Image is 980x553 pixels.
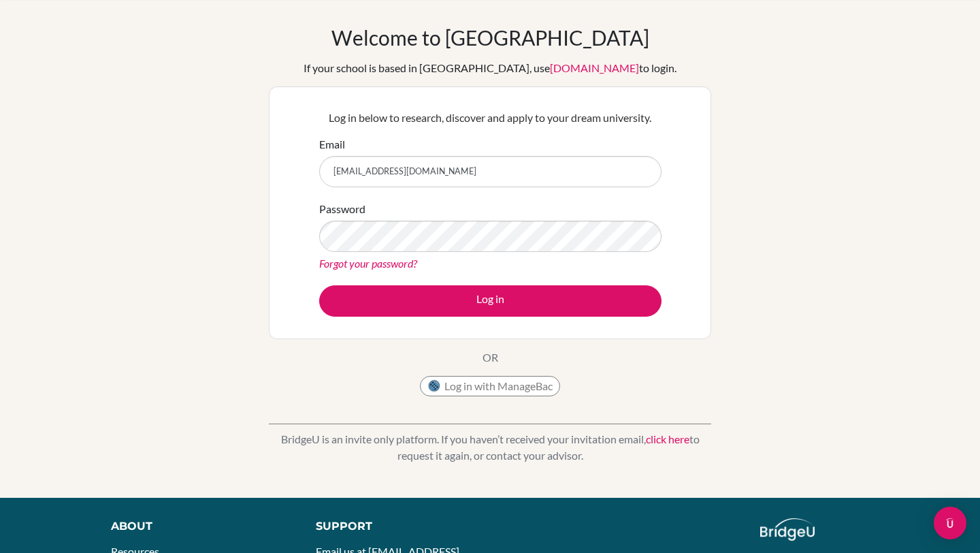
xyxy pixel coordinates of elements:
p: BridgeU is an invite only platform. If you haven’t received your invitation email, to request it ... [269,431,711,464]
div: If your school is based in [GEOGRAPHIC_DATA], use to login. [304,60,676,76]
div: Open Intercom Messenger [934,507,966,539]
a: click here [646,432,689,445]
p: OR [483,349,498,366]
button: Log in [319,285,661,317]
h1: Welcome to [GEOGRAPHIC_DATA] [331,25,649,50]
label: Email [319,136,345,153]
div: About [111,518,285,535]
div: Support [316,518,476,535]
label: Password [319,201,365,217]
button: Log in with ManageBac [420,376,560,396]
a: [DOMAIN_NAME] [550,61,639,74]
a: Forgot your password? [319,257,417,270]
img: logo_white@2x-f4f0deed5e89b7ecb1c2cc34c3e3d731f90f0f143d5ea2071677605dd97b5244.png [760,518,815,541]
p: Log in below to research, discover and apply to your dream university. [319,110,661,126]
